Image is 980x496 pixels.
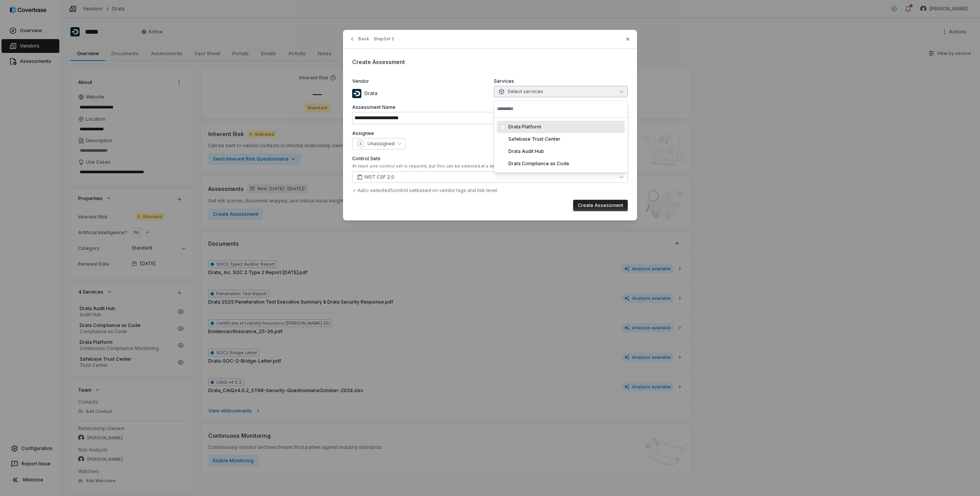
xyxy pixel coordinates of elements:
span: Drata Audit Hub [508,148,544,154]
label: Assignee [352,130,628,136]
div: ✓ Auto-selected 1 control set based on vendor tags and risk level [352,187,628,194]
span: Unassigned [367,141,395,147]
label: Assessment Name [352,104,628,110]
div: At least one control set is required, but this can be selected at a later time. [352,163,628,169]
label: Services [494,78,628,84]
span: Drata Platform [508,124,541,130]
label: Control Sets [352,156,628,162]
div: Suggestions [494,118,628,173]
span: Step 2 of 2 [374,36,394,42]
span: Drata Compliance as Code [508,161,569,167]
span: Create Assessment [352,59,405,65]
span: Safebase Trust Center [508,136,560,142]
p: Drata [361,90,377,97]
span: Vendor [352,78,369,84]
button: Back [347,32,371,46]
span: NIST CSF 2.0 [364,174,394,180]
span: Select services [498,89,543,95]
button: Create Assessment [573,200,628,211]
